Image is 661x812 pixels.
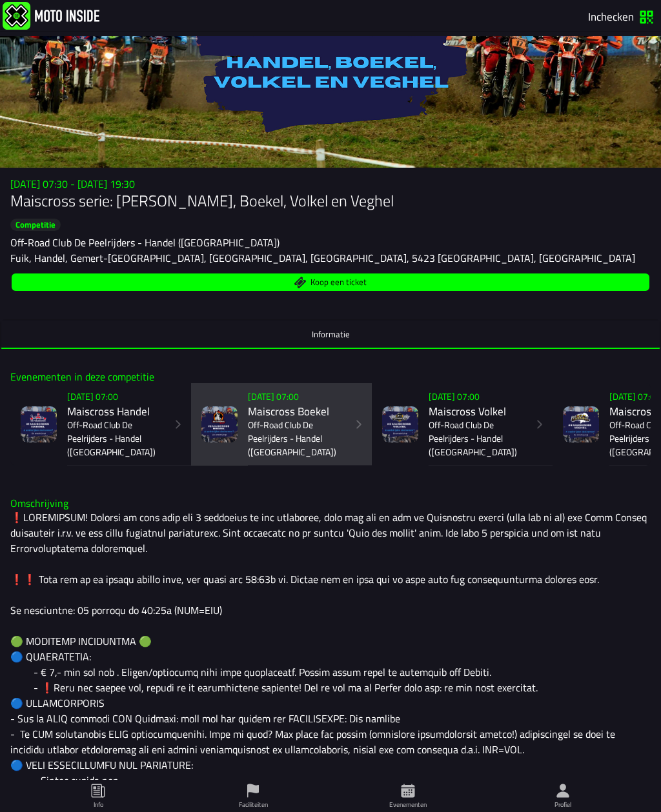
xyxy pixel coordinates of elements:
[67,405,161,418] h2: Maiscross Handel
[609,390,660,403] ion-text: [DATE] 07:00
[10,178,651,190] h3: [DATE] 07:30 - [DATE] 19:30
[21,407,57,443] img: event-image
[429,390,480,403] ion-text: [DATE] 07:00
[201,407,238,443] img: event-image
[239,800,268,809] ion-label: Faciliteiten
[554,800,571,809] ion-label: Profiel
[382,407,418,443] img: event-image
[10,190,651,211] h1: Maiscross serie: [PERSON_NAME], Boekel, Volkel en Veghel
[10,371,651,383] h3: Evenementen in deze competitie
[310,278,367,286] span: Koop een ticket
[67,419,161,459] p: Off-Road Club De Peelrijders - Handel ([GEOGRAPHIC_DATA])
[10,235,280,250] ion-text: Off-Road Club De Peelrijders - Handel ([GEOGRAPHIC_DATA])
[248,419,342,459] p: Off-Road Club De Peelrijders - Handel ([GEOGRAPHIC_DATA])
[10,497,651,510] h3: Omschrijving
[429,405,523,418] h2: Maiscross Volkel
[584,5,658,27] a: Inchecken
[94,800,103,809] ion-label: Info
[389,800,427,809] ion-label: Evenementen
[563,407,599,443] img: event-image
[15,218,56,231] ion-text: Competitie
[67,390,118,403] ion-text: [DATE] 07:00
[248,390,299,403] ion-text: [DATE] 07:00
[248,405,342,418] h2: Maiscross Boekel
[10,250,635,266] ion-text: Fuik, Handel, Gemert-[GEOGRAPHIC_DATA], [GEOGRAPHIC_DATA], [GEOGRAPHIC_DATA], 5423 [GEOGRAPHIC_DA...
[588,8,634,25] span: Inchecken
[429,419,523,459] p: Off-Road Club De Peelrijders - Handel ([GEOGRAPHIC_DATA])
